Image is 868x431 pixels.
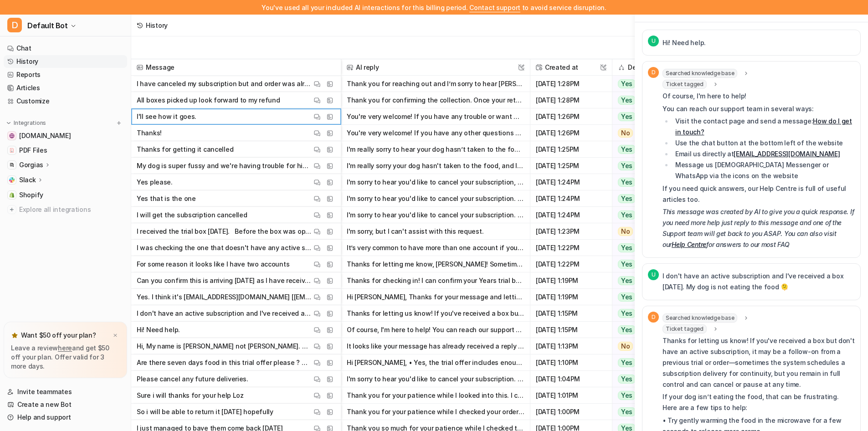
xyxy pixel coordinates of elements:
[137,141,233,158] p: Thanks for getting it cancelled
[734,150,840,158] a: [EMAIL_ADDRESS][DOMAIN_NAME]
[534,190,608,207] span: [DATE] 1:24PM
[137,108,196,125] p: I'll see how it goes.
[663,335,855,390] p: Thanks for letting us know! If you've received a box but don't have an active subscription, it ma...
[534,371,608,387] span: [DATE] 1:04PM
[7,18,22,32] span: D
[4,189,127,201] a: ShopifyShopify
[345,59,526,76] span: AI reply
[612,354,668,371] button: Yes
[618,194,636,203] span: Yes
[4,42,127,55] a: Chat
[347,125,524,141] button: You're very welcome! If you have any other questions or need more help in the future, just let us...
[663,324,707,334] span: Ticket tagged
[612,108,668,125] button: Yes
[673,138,855,149] li: Use the chat button at the bottom left of the website
[663,183,855,205] p: If you need quick answers, our Help Centre is full of useful articles too.
[534,108,608,125] span: [DATE] 1:26PM
[534,125,608,141] span: [DATE] 1:26PM
[534,59,608,76] span: Created at
[4,95,127,108] a: Customize
[534,305,608,322] span: [DATE] 1:15PM
[618,342,633,351] span: No
[618,391,636,400] span: Yes
[347,371,524,387] button: I'm sorry to hear you'd like to cancel your subscription. You can do this easily via your account...
[137,305,312,322] p: I don't have an active subscription and I've received a box [DATE]. My dog is not eating the food 🫠
[137,76,312,92] p: l have canceled my subscription but and order was already being processed and has just been deliv...
[612,76,668,92] button: Yes
[612,338,668,354] button: No
[146,21,168,30] div: History
[673,159,855,181] li: Message us [DEMOGRAPHIC_DATA] Messenger or WhatsApp via the icons on the website
[4,55,127,68] a: History
[612,387,668,404] button: Yes
[534,207,608,223] span: [DATE] 1:24PM
[612,272,668,289] button: Yes
[137,256,289,272] p: For some reason it looks like I have two accounts
[19,146,47,155] span: PDF Files
[347,76,524,92] button: Thank you for reaching out and I’m sorry to hear [PERSON_NAME] had an upset tummy. Because every ...
[137,354,312,371] p: Are there seven days food in this trial offer please ? Does the price increase on a regular order...
[9,148,15,153] img: PDF Files
[534,174,608,190] span: [DATE] 1:24PM
[27,19,68,32] span: Default Bot
[618,96,636,105] span: Yes
[137,207,247,223] p: I will get the subscription cancelled
[4,385,127,398] a: Invite teammates
[534,404,608,420] span: [DATE] 1:00PM
[21,331,96,340] p: Want $50 off your plan?
[347,158,524,174] button: I'm really sorry your dog hasn't taken to the food, and I completely understand how frustrating t...
[534,240,608,256] span: [DATE] 1:22PM
[612,289,668,305] button: Yes
[137,322,180,338] p: Hi! Need help.
[116,120,122,126] img: menu_add.svg
[113,333,118,339] img: x
[4,411,127,424] a: Help and support
[648,36,659,46] span: U
[137,404,273,420] p: So i will be able to return it [DATE] hopefully
[347,141,524,158] button: I'm really sorry to hear your dog hasn’t taken to the food—it’s completely normal for some dogs t...
[347,190,524,207] button: I'm sorry to hear you'd like to cancel your subscription. If you don’t mind sharing, could you le...
[618,210,636,220] span: Yes
[137,272,312,289] p: Can you confirm this is arriving [DATE] as I have received zero communication since ordering ? Se...
[137,338,312,354] p: Hi, My name is [PERSON_NAME] not [PERSON_NAME]. Also in the original email the price was £100.30 ...
[347,322,524,338] button: Of course, I'm here to help! You can reach our support team in several ways: - Visit the contact ...
[347,240,524,256] button: It’s very common to have more than one account if you’ve used different email addresses when orde...
[672,241,706,248] a: Help Centre
[663,37,706,48] p: Hi! Need help.
[534,223,608,240] span: [DATE] 1:23PM
[347,207,524,223] button: I'm sorry to hear you'd like to cancel your subscription. If you don’t mind sharing, could you le...
[137,289,312,305] p: Yes. I think it's [EMAIL_ADDRESS][DOMAIN_NAME] [[EMAIL_ADDRESS][DOMAIN_NAME]]
[4,203,127,216] a: Explore all integrations
[618,112,636,121] span: Yes
[4,68,127,81] a: Reports
[19,175,36,185] p: Slack
[19,131,71,140] span: [DOMAIN_NAME]
[612,404,668,420] button: Yes
[648,67,659,78] span: D
[137,174,173,190] p: Yes please.
[347,92,524,108] button: Thank you for confirming the collection. Once your returned order reaches us and is checked, your...
[663,103,855,114] p: You can reach our support team in several ways:
[534,354,608,371] span: [DATE] 1:10PM
[9,162,15,168] img: Gorgias
[347,108,524,125] button: You're very welcome! If you have any trouble or want more tips for your fussy eater, just let us ...
[137,92,280,108] p: All boxes picked up look forward to my refund
[14,119,46,127] p: Integrations
[612,322,668,338] button: Yes
[347,289,524,305] button: Hi [PERSON_NAME], Thanks for your message and letting us know what's happened. It sounds frustrat...
[347,223,524,240] button: I'm sorry, but I can't assist with this request.
[663,69,737,78] span: Searched knowledge base
[534,92,608,108] span: [DATE] 1:28PM
[534,289,608,305] span: [DATE] 1:19PM
[347,338,524,354] button: It looks like your message has already received a reply from a member of our support team, so you...
[618,260,636,269] span: Yes
[4,82,127,94] a: Articles
[347,305,524,322] button: Thanks for letting us know! If you've received a box but don't have an active subscription, it ma...
[137,371,248,387] p: Please cancel any future deliveries.
[618,292,636,302] span: Yes
[137,387,244,404] p: Sure i will thanks for your help Loz
[137,190,196,207] p: Yes that is the one
[628,59,661,76] h2: Deflection
[618,128,633,138] span: No
[4,118,49,128] button: Integrations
